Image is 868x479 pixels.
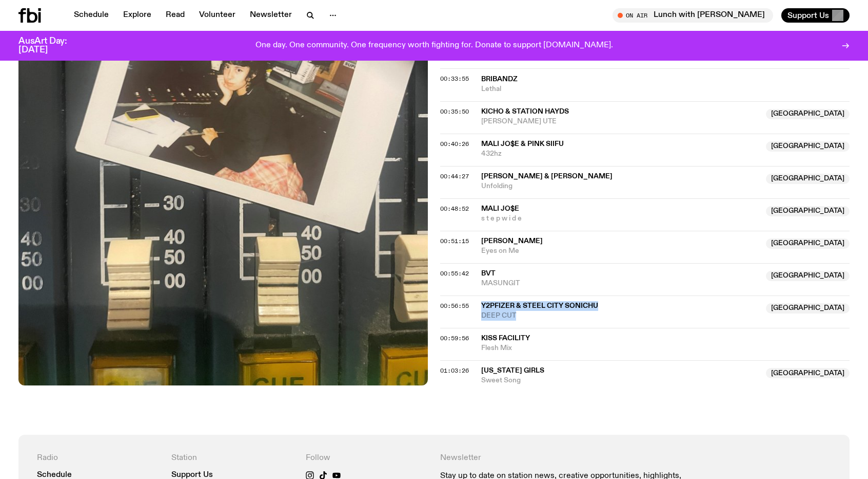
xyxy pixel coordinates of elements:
[171,471,213,479] a: Support Us
[481,108,569,115] span: KICHO & Station Hayds
[481,367,544,374] span: [US_STATE] Girls
[440,334,469,342] span: 00:59:56
[255,41,613,50] p: One day. One community. One frequency worth fighting for. Donate to support [DOMAIN_NAME].
[171,453,293,463] h4: Station
[766,109,850,119] span: [GEOGRAPHIC_DATA]
[18,37,84,54] h3: AusArt Day: [DATE]
[481,140,564,148] span: MALI JO$E & Pink Siifu
[481,343,850,353] span: Flesh Mix
[781,8,850,23] button: Support Us
[481,205,519,212] span: MALI JO$E
[193,8,242,23] a: Volunteer
[440,107,469,116] span: 00:35:50
[481,117,760,126] span: [PERSON_NAME] UTE
[37,453,159,463] h4: Radio
[244,8,298,23] a: Newsletter
[440,75,469,83] span: 00:33:55
[481,214,760,224] span: s t e p w i d e
[481,311,760,321] span: DEEP CUT
[440,237,469,245] span: 00:51:15
[766,303,850,314] span: [GEOGRAPHIC_DATA]
[766,271,850,281] span: [GEOGRAPHIC_DATA]
[440,302,469,310] span: 00:56:55
[481,302,598,309] span: y2pfizer & Steel City Sonichu
[481,237,543,245] span: [PERSON_NAME]
[481,173,613,180] span: [PERSON_NAME] & [PERSON_NAME]
[481,335,530,342] span: Kiss Facility
[481,376,760,385] span: Sweet Song
[613,8,773,23] button: On AirLunch with [PERSON_NAME]
[766,368,850,378] span: [GEOGRAPHIC_DATA]
[481,181,760,191] span: Unfolding
[440,366,469,375] span: 01:03:26
[440,269,469,278] span: 00:55:42
[117,8,157,23] a: Explore
[440,453,697,463] h4: Newsletter
[481,270,496,277] span: BVT
[787,11,829,20] span: Support Us
[481,76,518,83] span: Bribandz
[68,8,115,23] a: Schedule
[481,149,760,159] span: 432hz
[440,205,469,213] span: 00:48:52
[160,8,191,23] a: Read
[440,140,469,148] span: 00:40:26
[766,174,850,184] span: [GEOGRAPHIC_DATA]
[766,238,850,249] span: [GEOGRAPHIC_DATA]
[766,206,850,216] span: [GEOGRAPHIC_DATA]
[481,84,850,94] span: Lethal
[481,279,760,288] span: MASUNGIT
[306,453,428,463] h4: Follow
[766,141,850,152] span: [GEOGRAPHIC_DATA]
[37,471,72,479] a: Schedule
[481,246,760,256] span: Eyes on Me
[440,172,469,180] span: 00:44:27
